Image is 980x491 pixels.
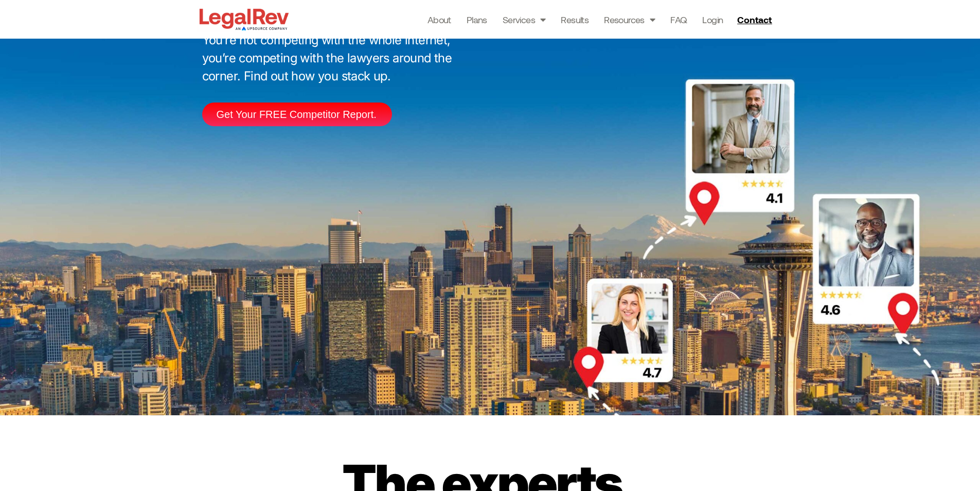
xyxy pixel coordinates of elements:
nav: Menu [427,12,723,27]
span: Get Your FREE Competitor Report. [217,109,377,120]
a: About [427,12,451,27]
a: FAQ [670,12,687,27]
a: Results [561,12,589,27]
a: Contact [733,11,778,28]
a: Resources [604,12,655,27]
a: Plans [467,12,487,27]
a: Get Your FREE Competitor Report. [202,103,392,126]
p: You’re not competing with the whole internet, you’re competing with the lawyers around the corner... [202,31,483,85]
a: Services [503,12,546,27]
span: Contact [737,15,772,24]
a: Login [702,12,723,27]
